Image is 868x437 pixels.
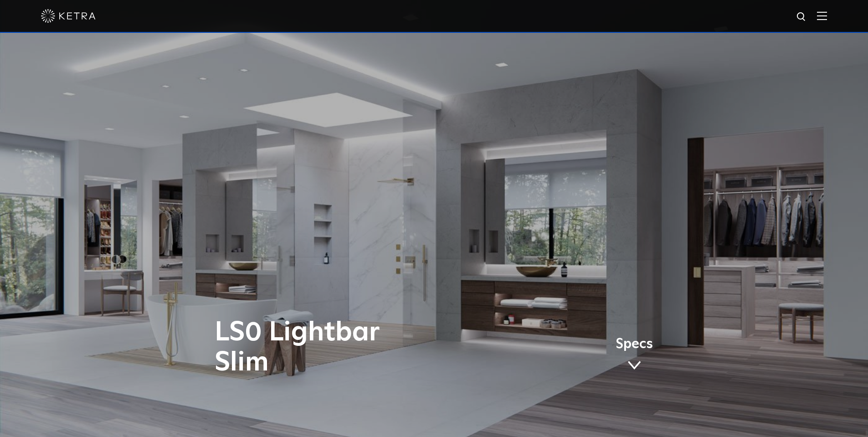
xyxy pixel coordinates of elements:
img: Hamburger%20Nav.svg [817,11,827,20]
h1: LS0 Lightbar Slim [215,318,472,378]
img: search icon [796,11,807,23]
span: Specs [616,338,653,351]
img: ketra-logo-2019-white [41,9,96,23]
a: Specs [616,338,653,373]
